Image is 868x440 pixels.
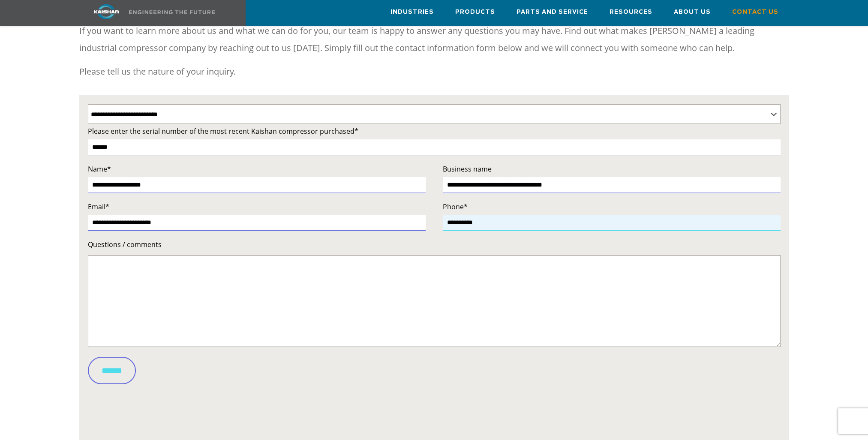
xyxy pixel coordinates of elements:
span: Parts and Service [517,7,588,17]
label: Email* [88,201,426,213]
label: Business name [443,163,781,175]
a: Contact Us [732,0,778,24]
label: Phone* [443,201,781,213]
a: Resources [610,0,652,24]
span: Industries [390,7,434,17]
form: Contact form [88,125,781,439]
label: Please enter the serial number of the most recent Kaishan compressor purchased* [88,125,781,137]
img: kaishan logo [74,4,138,19]
img: Engineering the future [129,10,215,14]
span: About Us [674,7,711,17]
a: Industries [390,0,434,24]
span: Products [455,7,495,17]
p: Please tell us the nature of your inquiry. [79,63,789,80]
a: Parts and Service [517,0,588,24]
p: If you want to learn more about us and what we can do for you, our team is happy to answer any qu... [79,22,789,57]
a: Products [455,0,495,24]
span: Resources [610,7,652,17]
a: About Us [674,0,711,24]
span: Contact Us [732,7,778,17]
label: Name* [88,163,426,175]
